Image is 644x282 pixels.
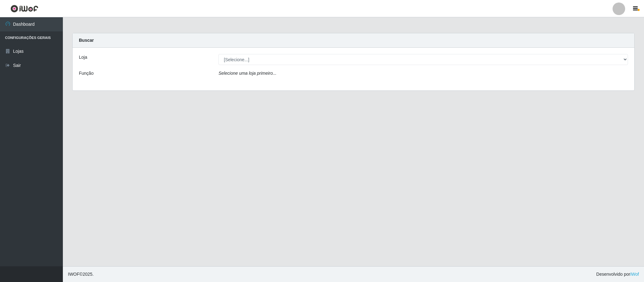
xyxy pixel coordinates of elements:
[79,70,94,77] label: Função
[218,71,276,76] i: Selecione uma loja primeiro...
[630,272,639,277] a: iWof
[79,54,87,61] label: Loja
[596,271,639,278] span: Desenvolvido por
[10,5,38,13] img: CoreUI Logo
[79,38,94,43] strong: Buscar
[68,271,94,278] span: © 2025 .
[68,272,80,277] span: IWOF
